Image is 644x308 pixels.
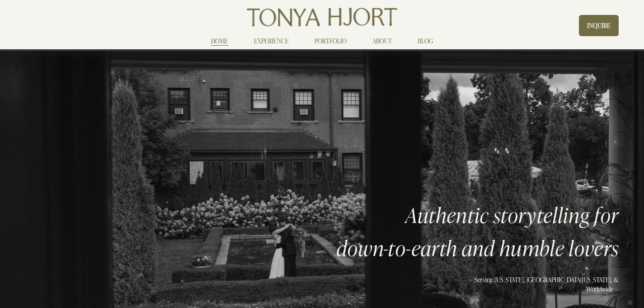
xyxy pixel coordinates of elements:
[579,15,619,36] a: INQUIRE
[418,36,433,47] a: BLOG
[337,234,619,261] em: down-to-earth and humble lovers
[211,36,228,47] a: HOME
[315,36,347,47] a: PORTFOLIO
[245,5,399,30] img: Tonya Hjort
[449,275,619,294] p: — Serving [US_STATE], [GEOGRAPHIC_DATA][US_STATE], & Worldwide —
[405,201,619,228] em: Authentic storytelling for
[254,36,289,47] a: EXPERIENCE
[372,36,392,47] a: ABOUT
